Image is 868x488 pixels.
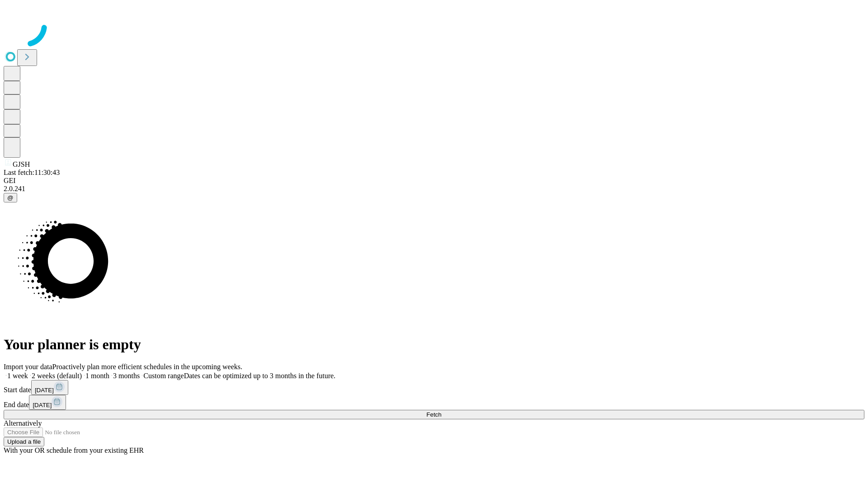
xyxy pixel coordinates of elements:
[13,160,30,168] span: GJSH
[4,177,864,185] div: GEI
[7,194,14,201] span: @
[4,363,52,371] span: Import your data
[4,437,44,446] button: Upload a file
[4,410,864,419] button: Fetch
[52,363,242,371] span: Proactively plan more efficient schedules in the upcoming weeks.
[4,419,42,427] span: Alternatively
[426,411,441,418] span: Fetch
[31,380,68,395] button: [DATE]
[4,446,144,454] span: With your OR schedule from your existing EHR
[4,395,864,410] div: End date
[4,380,864,395] div: Start date
[29,395,66,410] button: [DATE]
[4,193,17,202] button: @
[143,372,184,380] span: Custom range
[113,372,140,380] span: 3 months
[4,169,60,176] span: Last fetch: 11:30:43
[32,372,82,380] span: 2 weeks (default)
[184,372,335,380] span: Dates can be optimized up to 3 months in the future.
[7,372,28,380] span: 1 week
[4,185,864,193] div: 2.0.241
[35,387,54,394] span: [DATE]
[4,336,864,353] h1: Your planner is empty
[33,402,52,408] span: [DATE]
[85,372,109,380] span: 1 month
